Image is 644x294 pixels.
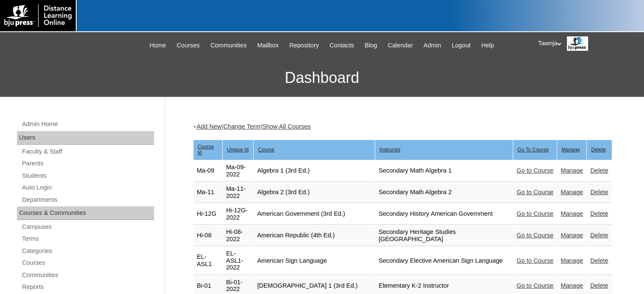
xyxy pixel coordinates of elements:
[329,41,354,50] span: Contacts
[375,182,513,203] td: Secondary Math Algebra 2
[285,41,323,50] a: Repository
[223,123,260,130] a: Change Term
[590,210,608,217] a: Delete
[193,182,222,203] td: Ma-11
[561,167,583,174] a: Manage
[517,167,553,174] a: Go to Course
[561,147,580,153] u: Manage
[591,147,606,153] u: Delete
[325,41,358,50] a: Contacts
[481,41,494,50] span: Help
[145,41,170,50] a: Home
[227,147,249,153] u: Unique Id
[517,210,553,217] a: Go to Course
[4,4,72,27] img: logo-white.png
[375,203,513,225] td: Secondary History American Government
[17,131,154,145] div: Users
[423,41,441,50] span: Admin
[254,247,375,275] td: American Sign Language
[193,122,612,131] div: + | |
[375,225,513,246] td: Secondary Heritage Studies [GEOGRAPHIC_DATA]
[193,247,222,275] td: EL-ASL1
[452,41,471,50] span: Logout
[223,182,254,203] td: Ma-11-2022
[177,41,200,50] span: Courses
[21,182,154,193] a: Auto Login
[193,203,222,225] td: Hi-12G
[253,41,283,50] a: Mailbox
[561,282,583,289] a: Manage
[590,257,608,264] a: Delete
[172,41,204,50] a: Courses
[21,234,154,244] a: Terms
[17,206,154,220] div: Courses & Communities
[561,257,583,264] a: Manage
[254,182,375,203] td: Algebra 2 (3rd Ed.)
[379,147,401,153] u: Instructor
[561,189,583,195] a: Manage
[254,203,375,225] td: American Government (3rd Ed.)
[517,189,553,195] a: Go to Course
[590,167,608,174] a: Delete
[561,210,583,217] a: Manage
[193,160,222,181] td: Ma-09
[21,258,154,268] a: Courses
[388,41,413,50] span: Calendar
[289,41,319,50] span: Repository
[193,225,222,246] td: Hi-08
[561,232,583,239] a: Manage
[538,36,636,51] div: Tawnja
[590,189,608,195] a: Delete
[4,59,640,97] h3: Dashboard
[21,222,154,232] a: Campuses
[196,123,221,130] a: Add New
[477,41,498,50] a: Help
[517,257,553,264] a: Go to Course
[21,158,154,169] a: Parents
[223,225,254,246] td: Hi-08-2022
[419,41,445,50] a: Admin
[448,41,475,50] a: Logout
[223,160,254,181] td: Ma-09-2022
[590,282,608,289] a: Delete
[258,147,274,153] u: Course
[517,232,553,239] a: Go to Course
[262,123,311,130] a: Show All Courses
[206,41,251,50] a: Communities
[21,119,154,129] a: Admin Home
[223,247,254,275] td: EL-ASL1-2022
[257,41,279,50] span: Mailbox
[21,170,154,181] a: Students
[590,232,608,239] a: Delete
[21,195,154,205] a: Departments
[365,41,377,50] span: Blog
[198,144,214,156] u: Course Id
[360,41,381,50] a: Blog
[21,146,154,157] a: Faculty & Staff
[375,160,513,181] td: Secondary Math Algebra 1
[210,41,247,50] span: Communities
[21,246,154,256] a: Categories
[149,41,166,50] span: Home
[223,203,254,225] td: Hi-12G-2022
[21,270,154,280] a: Communities
[21,282,154,292] a: Reports
[384,41,417,50] a: Calendar
[254,225,375,246] td: American Republic (4th Ed.)
[517,282,553,289] a: Go to Course
[254,160,375,181] td: Algebra 1 (3rd Ed.)
[375,247,513,275] td: Secondary Elective American Sign Language
[567,36,588,51] img: Tawnja / Distance Learning Online Staff
[517,147,549,153] u: Go To Course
